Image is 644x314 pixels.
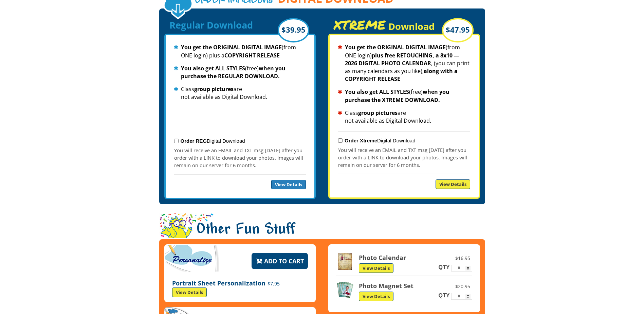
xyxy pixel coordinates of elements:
li: (free) [174,65,306,80]
strong: You also get ALL STYLES [181,65,245,72]
strong: Photo Calendar [359,254,406,262]
button: Add to Cart [252,253,308,269]
strong: Order Xtreme [345,138,377,143]
li: Class are not available as Digital Download. [174,85,306,101]
strong: group pictures [194,85,234,93]
h1: Other Fun Stuff [159,213,485,248]
a: View Details [436,179,470,189]
strong: You get the ORIGINAL DIGITAL IMAGE [181,43,282,51]
strong: COPYRIGHT RELEASE [224,52,280,59]
strong: You also get ALL STYLES [345,88,409,95]
span: Regular Download [169,19,253,31]
p: You will receive an EMAIL and TXT msg [DATE] after you order with a LINK to download your photos.... [174,146,306,169]
label: Digital Download [181,138,245,144]
span: $16.95 [453,255,472,262]
span: $20.95 [453,283,472,290]
li: (from ONE login) plus a [174,43,306,59]
div: $39.95 [278,18,309,42]
img: Photo Magnet Set [336,281,354,299]
strong: when you purchase the XTREME DOWNLOAD. [345,88,449,103]
img: Photo Calendar [336,253,354,271]
span: Download [388,20,435,33]
strong: along with a COPYRIGHT RELEASE [345,67,458,83]
li: (free) [338,88,470,104]
p: Portrait Sheet Personalization [172,279,308,297]
label: Digital Download [345,138,415,143]
a: View Details [271,180,306,189]
li: Class are not available as Digital Download. [338,109,470,125]
p: You will receive an EMAIL and TXT msg [DATE] after you order with a LINK to download your photos.... [338,146,470,169]
strong: plus free RETOUCHING, a 8x10 — 2026 DIGITAL PHOTO CALENDAR [345,52,459,67]
strong: Photo Magnet Set [359,282,413,290]
strong: group pictures [358,109,398,117]
a: View Details [172,287,207,297]
a: View Details [359,263,393,273]
label: QTY [438,264,450,270]
strong: when you purchase the REGULAR DOWNLOAD. [181,65,286,80]
span: $7.95 [265,280,282,287]
strong: Order REG [181,138,207,144]
a: View Details [359,292,393,301]
li: (from ONE login) , (you can print as many calendars as you like), [338,43,470,83]
label: QTY [438,293,450,298]
strong: You get the ORIGINAL DIGITAL IMAGE [345,43,446,51]
span: XTREME [333,20,386,30]
div: $47.95 [442,18,474,42]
